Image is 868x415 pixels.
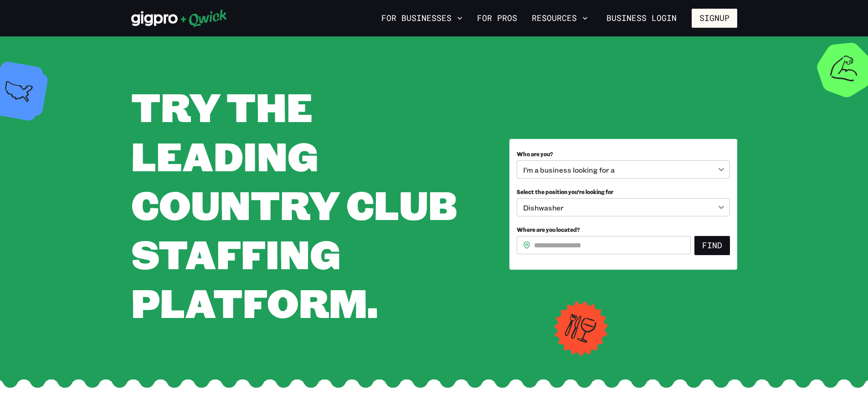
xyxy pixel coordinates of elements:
[528,10,591,26] button: Resources
[517,160,730,179] div: I’m a business looking for a
[599,9,684,28] a: Business Login
[517,226,580,233] span: Where are you located?
[694,236,730,255] button: Find
[517,188,613,195] span: Select the position you’re looking for
[517,150,553,158] span: Who are you?
[473,10,521,26] a: For Pros
[692,9,737,28] button: Signup
[378,10,466,26] button: For Businesses
[517,198,730,216] div: Dishwasher
[131,80,457,328] span: TRY THE LEADING COUNTRY CLUB STAFFING PLATFORM.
